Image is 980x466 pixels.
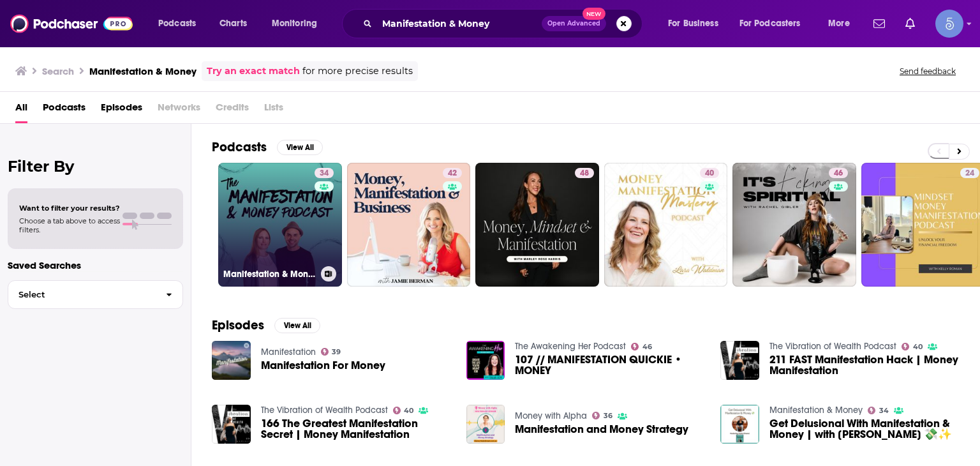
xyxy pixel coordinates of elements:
[223,269,316,280] h3: Manifestation & Money
[42,65,74,77] h3: Search
[769,354,960,376] a: 211 FAST Manifestation Hack | Money Manifestation
[935,10,963,38] span: Logged in as Spiral5-G1
[902,343,923,350] a: 40
[261,347,316,357] a: Manifestation
[700,168,719,178] a: 40
[212,139,323,155] a: PodcastsView All
[321,348,341,356] a: 39
[15,97,27,123] a: All
[935,10,963,38] button: Show profile menu
[8,259,183,271] p: Saved Searches
[965,167,974,180] span: 24
[219,15,247,33] span: Charts
[705,167,714,180] span: 40
[720,405,759,444] img: Get Delusional With Manifestation & Money | with Tedra Chanel 💸✨
[769,418,960,440] span: Get Delusional With Manifestation & Money | with [PERSON_NAME] 💸✨
[320,167,329,180] span: 34
[218,163,342,287] a: 34Manifestation & Money
[264,97,283,123] span: Lists
[720,341,759,380] img: 211 FAST Manifestation Hack | Money Manifestation
[604,163,728,287] a: 40
[642,344,652,350] span: 46
[332,349,341,355] span: 39
[404,408,413,414] span: 40
[216,97,249,123] span: Credits
[466,341,505,380] img: 107 // MANIFESTATION QUICKIE • MONEY
[466,405,505,444] img: Manifestation and Money Strategy
[829,168,848,178] a: 46
[261,418,451,440] a: 166 The Greatest Manifestation Secret | Money Manifestation
[515,354,705,376] a: 107 // MANIFESTATION QUICKIE • MONEY
[261,360,385,371] a: Manifestation For Money
[547,20,600,27] span: Open Advanced
[315,168,334,178] a: 34
[263,13,334,34] button: open menu
[960,168,979,178] a: 24
[149,13,212,34] button: open menu
[43,97,85,123] a: Podcasts
[101,97,142,123] a: Episodes
[604,413,612,419] span: 36
[515,341,626,352] a: The Awakening Her Podcast
[515,424,688,435] a: Manifestation and Money Strategy
[731,13,819,34] button: open menu
[828,15,850,33] span: More
[19,216,120,234] span: Choose a tab above to access filters.
[732,163,856,287] a: 46
[393,407,414,414] a: 40
[868,13,890,34] a: Show notifications dropdown
[542,16,606,31] button: Open AdvancedNew
[207,64,300,79] a: Try an exact match
[443,168,462,178] a: 42
[769,405,863,416] a: Manifestation & Money
[302,64,413,79] span: for more precise results
[8,280,183,309] button: Select
[515,410,587,421] a: Money with Alpha
[913,344,923,350] span: 40
[10,11,133,36] img: Podchaser - Follow, Share and Rate Podcasts
[900,13,920,34] a: Show notifications dropdown
[272,15,317,33] span: Monitoring
[211,13,255,34] a: Charts
[583,8,605,20] span: New
[935,10,963,38] img: User Profile
[896,66,960,77] button: Send feedback
[879,408,889,414] span: 34
[659,13,734,34] button: open menu
[769,418,960,440] a: Get Delusional With Manifestation & Money | with Tedra Chanel 💸✨
[668,15,718,33] span: For Business
[631,343,652,350] a: 46
[592,412,612,419] a: 36
[834,167,843,180] span: 46
[261,405,388,416] a: The Vibration of Wealth Podcast
[212,317,264,333] h2: Episodes
[819,13,866,34] button: open menu
[475,163,599,287] a: 48
[8,290,156,299] span: Select
[212,341,251,380] img: Manifestation For Money
[8,157,183,176] h2: Filter By
[19,204,120,213] span: Want to filter your results?
[274,318,320,333] button: View All
[448,167,457,180] span: 42
[277,140,323,155] button: View All
[868,407,889,414] a: 34
[89,65,197,77] h3: Manifestation & Money
[212,405,251,444] img: 166 The Greatest Manifestation Secret | Money Manifestation
[212,139,267,155] h2: Podcasts
[575,168,594,178] a: 48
